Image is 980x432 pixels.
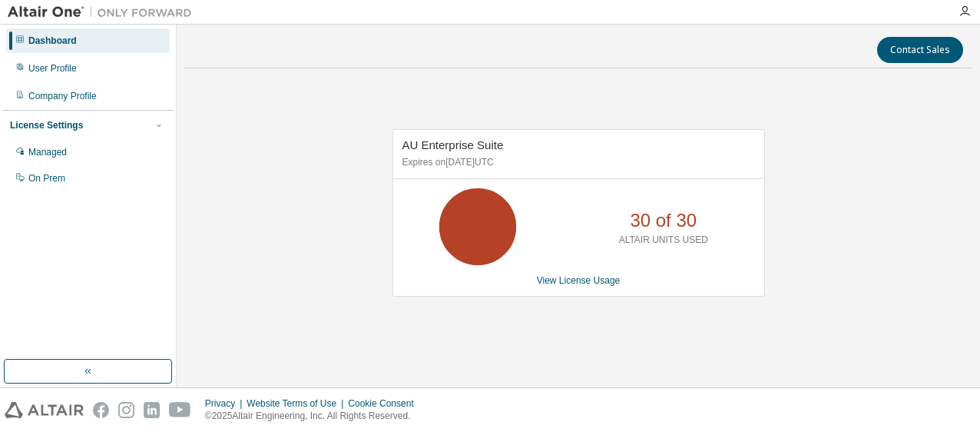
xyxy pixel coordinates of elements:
[5,402,84,418] img: altair_logo.svg
[247,397,348,410] div: Website Terms of Use
[118,402,134,418] img: instagram.svg
[537,275,621,286] a: View License Usage
[144,402,160,418] img: linkedin.svg
[8,5,200,20] img: Altair One
[630,208,697,234] p: 30 of 30
[28,62,77,75] div: User Profile
[169,402,191,418] img: youtube.svg
[93,402,109,418] img: facebook.svg
[205,410,423,423] p: © 2025 Altair Engineering, Inc. All Rights Reserved.
[402,138,504,151] span: AU Enterprise Suite
[28,146,67,158] div: Managed
[348,397,422,410] div: Cookie Consent
[402,156,751,169] p: Expires on [DATE] UTC
[28,90,97,102] div: Company Profile
[28,35,77,47] div: Dashboard
[619,234,708,247] p: ALTAIR UNITS USED
[205,397,247,410] div: Privacy
[28,172,65,184] div: On Prem
[10,119,83,131] div: License Settings
[877,37,963,63] button: Contact Sales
